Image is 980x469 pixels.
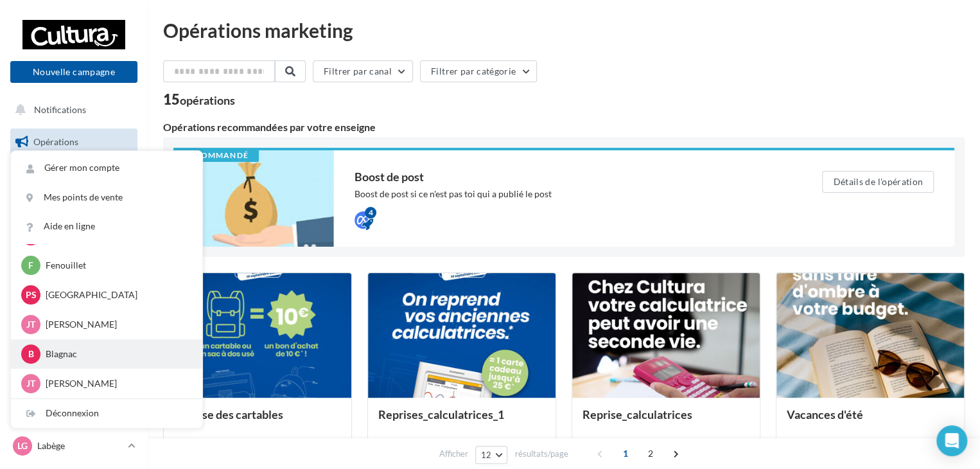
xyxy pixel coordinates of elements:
[8,96,135,123] button: Notifications
[514,448,568,460] span: résultats/page
[173,150,259,162] div: Recommandé
[26,288,37,301] span: Ps
[10,61,137,83] button: Nouvelle campagne
[582,408,749,434] div: Reprise_calculatrices
[481,450,492,460] span: 12
[46,318,187,331] p: [PERSON_NAME]
[8,226,140,252] a: Médiathèque
[46,259,187,272] p: Fenouillet
[34,104,86,115] span: Notifications
[8,257,140,284] a: Calendrier
[46,288,187,301] p: [GEOGRAPHIC_DATA]
[439,448,468,460] span: Afficher
[640,443,661,464] span: 2
[936,425,967,456] div: Open Intercom Messenger
[8,160,140,188] a: Boîte de réception77
[822,171,934,193] button: Détails de l'opération
[11,399,202,428] div: Déconnexion
[313,60,413,82] button: Filtrer par canal
[26,377,35,390] span: JT
[787,408,954,434] div: Vacances d'été
[33,136,78,147] span: Opérations
[26,318,35,331] span: JT
[11,212,202,241] a: Aide en ligne
[475,446,508,464] button: 12
[163,122,965,132] div: Opérations recommandées par votre enseigne
[180,94,235,106] div: opérations
[11,183,202,212] a: Mes points de vente
[46,377,187,390] p: [PERSON_NAME]
[28,348,34,360] span: B
[37,439,123,452] p: Labège
[8,128,140,155] a: Opérations
[365,207,376,218] div: 4
[17,439,28,452] span: Lg
[354,171,771,182] div: Boost de post
[46,348,187,360] p: Blagnac
[615,443,636,464] span: 1
[10,434,137,458] a: Lg Labège
[354,188,771,200] div: Boost de post si ce n'est pas toi qui a publié le post
[378,408,545,434] div: Reprises_calculatrices_1
[163,21,965,40] div: Opérations marketing
[163,93,235,107] div: 15
[28,259,33,272] span: F
[8,193,140,220] a: Campagnes
[420,60,537,82] button: Filtrer par catégorie
[11,154,202,182] a: Gérer mon compte
[174,408,341,434] div: Reprise des cartables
